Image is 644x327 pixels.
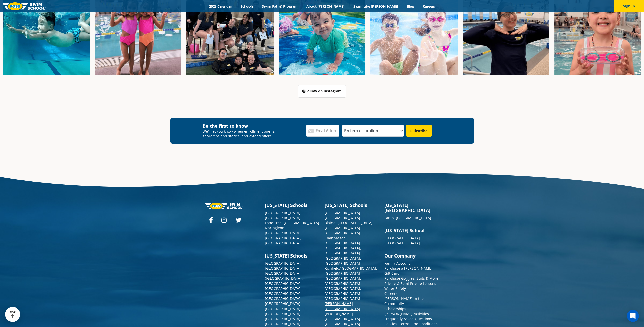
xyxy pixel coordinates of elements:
a: Fargo, [GEOGRAPHIC_DATA] [384,215,431,220]
a: Water Safety [384,286,406,291]
a: [PERSON_NAME][GEOGRAPHIC_DATA], [GEOGRAPHIC_DATA] [325,311,361,326]
a: [GEOGRAPHIC_DATA] ([GEOGRAPHIC_DATA]), [GEOGRAPHIC_DATA] [265,271,303,286]
a: Richfield/[GEOGRAPHIC_DATA], [GEOGRAPHIC_DATA] [325,266,377,276]
a: Schools [236,4,258,9]
h4: Be the first to know [203,123,279,129]
a: [GEOGRAPHIC_DATA], [GEOGRAPHIC_DATA] [325,210,361,220]
a: Blog [402,4,418,9]
a: [GEOGRAPHIC_DATA], [GEOGRAPHIC_DATA] [265,261,301,271]
a: Blaine, [GEOGRAPHIC_DATA] [325,220,373,225]
h3: [US_STATE] School [384,228,439,233]
h3: [US_STATE] Schools [265,253,320,258]
a: Careers [418,4,439,9]
a: Swim Path® Program [258,4,302,9]
div: TOP [10,311,16,318]
a: Policies, Terms, and Conditions [384,321,438,326]
input: Email Address [306,125,339,137]
a: [GEOGRAPHIC_DATA], [GEOGRAPHIC_DATA] [265,210,301,220]
h3: [US_STATE] Schools [265,203,320,208]
a: Northglenn, [GEOGRAPHIC_DATA] [265,225,300,235]
a: [GEOGRAPHIC_DATA], [GEOGRAPHIC_DATA] [325,225,361,235]
a: [GEOGRAPHIC_DATA], [GEOGRAPHIC_DATA] [384,236,421,245]
a: Purchase Goggles, Suits & More [384,276,438,281]
a: 2025 Calendar [205,4,236,9]
a: [GEOGRAPHIC_DATA], [GEOGRAPHIC_DATA] [265,316,301,326]
h3: [US_STATE] Schools [325,203,379,208]
a: Follow on Instagram [298,85,346,98]
a: Family Account [384,261,410,266]
p: We’ll let you know when enrollment opens, share tips and stories, and extend offers: [203,129,279,138]
a: [GEOGRAPHIC_DATA], [GEOGRAPHIC_DATA] [265,286,301,296]
a: About [PERSON_NAME] [302,4,349,9]
a: [GEOGRAPHIC_DATA], [GEOGRAPHIC_DATA] [265,236,301,245]
a: Careers [384,291,398,296]
h3: Our Company [384,253,439,258]
a: [GEOGRAPHIC_DATA], [GEOGRAPHIC_DATA] [325,286,361,296]
a: [GEOGRAPHIC_DATA], [GEOGRAPHIC_DATA] [265,296,301,306]
div: Open Intercom Messenger [627,310,639,322]
a: Chanhassen, [GEOGRAPHIC_DATA] [325,236,360,245]
a: Swim Like [PERSON_NAME] [349,4,403,9]
a: [PERSON_NAME] Activities [384,311,429,316]
a: Purchase a [PERSON_NAME] Gift Card [384,266,432,276]
a: [PERSON_NAME] in the Community [384,296,424,306]
img: FOSS Swim School Logo [3,2,46,10]
a: Private & Semi-Private Lessons [384,281,436,286]
h3: [US_STATE][GEOGRAPHIC_DATA] [384,203,439,213]
a: Lone Tree, [GEOGRAPHIC_DATA] [265,220,319,225]
a: [GEOGRAPHIC_DATA], [GEOGRAPHIC_DATA] [265,306,301,316]
input: Subscribe [406,125,432,137]
a: [GEOGRAPHIC_DATA], [GEOGRAPHIC_DATA] [325,246,361,255]
a: Scholarships [384,306,406,311]
a: [GEOGRAPHIC_DATA][PERSON_NAME], [GEOGRAPHIC_DATA] [325,296,360,311]
a: [GEOGRAPHIC_DATA], [GEOGRAPHIC_DATA] [325,276,361,286]
a: [GEOGRAPHIC_DATA], [GEOGRAPHIC_DATA] [325,256,361,266]
a: Frequently Asked Questions [384,316,432,321]
img: Foss-logo-horizontal-white.svg [205,203,243,209]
